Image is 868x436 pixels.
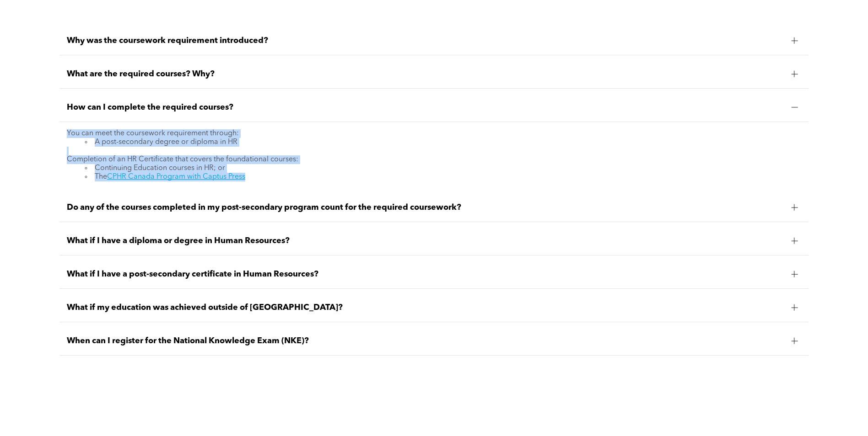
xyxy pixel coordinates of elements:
[67,269,784,279] span: What if I have a post-secondary certificate in Human Resources?
[67,336,784,346] span: When can I register for the National Knowledge Exam (NKE)?
[67,129,801,138] p: You can meet the coursework requirement through:
[67,155,801,164] p: Completion of an HR Certificate that covers the foundational courses:
[85,173,801,181] li: The
[67,36,784,46] span: Why was the coursework requirement introduced?
[107,173,245,181] a: CPHR Canada Program with Captus Press
[67,102,784,112] span: How can I complete the required courses?
[67,202,784,213] span: Do any of the courses completed in my post-secondary program count for the required coursework?
[67,69,784,79] span: What are the required courses? Why?
[85,138,801,147] li: A post-secondary degree or diploma in HR
[67,303,784,313] span: What if my education was achieved outside of [GEOGRAPHIC_DATA]?
[85,164,801,173] li: Continuing Education courses in HR; or
[67,236,784,246] span: What if I have a diploma or degree in Human Resources?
